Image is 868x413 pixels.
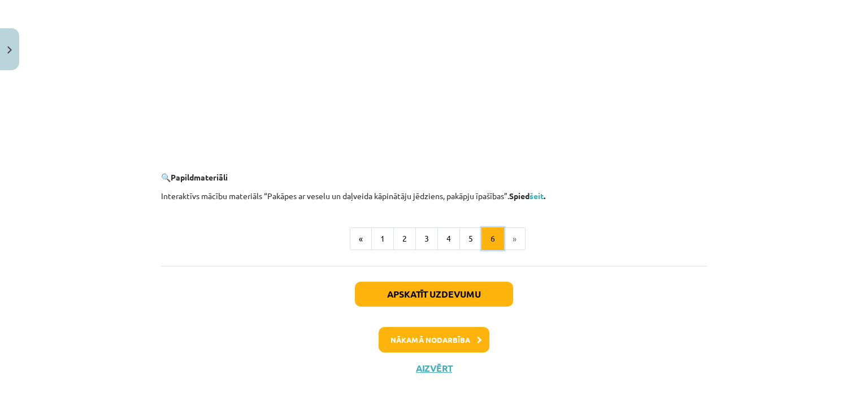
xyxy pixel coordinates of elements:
[437,227,460,250] button: 4
[371,227,394,250] button: 1
[161,171,707,183] p: 🔍
[530,191,544,201] a: šeit
[481,227,504,250] button: 6
[415,227,438,250] button: 3
[355,282,513,307] button: Apskatīt uzdevumu
[7,46,12,54] img: icon-close-lesson-0947bae3869378f0d4975bcd49f059093ad1ed9edebbc8119c70593378902aed.svg
[379,327,489,353] button: Nākamā nodarbība
[413,363,455,374] button: Aizvērt
[393,227,416,250] button: 2
[509,191,545,201] b: Spied .
[350,227,372,250] button: «
[161,190,707,202] p: Interaktīvs mācību materiāls “Pakāpes ar veselu un daļveida kāpinātāju jēdziens, pakāpju īpašības”.
[161,227,707,250] nav: Page navigation example
[171,172,228,182] b: Papildmateriāli
[459,227,482,250] button: 5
